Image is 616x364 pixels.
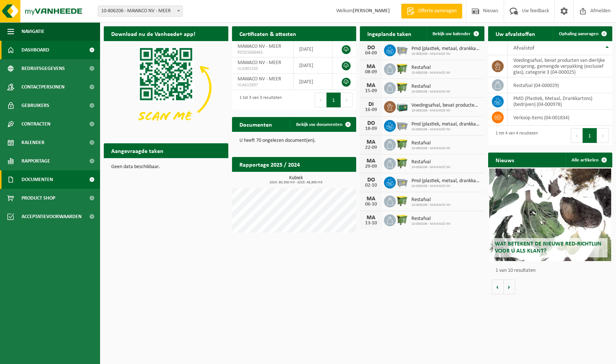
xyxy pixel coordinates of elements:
span: Contracten [21,115,50,133]
div: 06-10 [364,202,378,207]
div: DO [364,120,378,126]
img: WB-1100-HPE-GN-50 [396,138,408,150]
div: DO [364,177,378,183]
span: Navigatie [21,22,44,41]
span: 10-806206 - MAWACO NV [411,146,451,151]
div: DO [364,45,378,51]
span: Restafval [411,216,451,222]
h2: Uw afvalstoffen [488,26,543,41]
span: Dashboard [21,41,49,59]
img: WB-1100-HPE-GN-50 [396,62,408,75]
span: Contactpersonen [21,78,64,96]
span: Acceptatievoorwaarden [21,207,82,226]
span: 2024: 80,300 m3 - 2025: 48,900 m3 [236,181,357,184]
a: Alle artikelen [566,153,612,167]
button: Previous [315,93,327,107]
h3: Kubiek [236,176,357,184]
img: WB-1100-HPE-GN-50 [396,157,408,169]
span: Rapportage [21,152,50,170]
span: Bedrijfsgegevens [21,59,65,78]
img: WB-2500-GAL-GY-01 [396,176,408,188]
span: Kalender [21,133,44,152]
span: 10-806206 - MAWACO NV [411,184,481,188]
a: Bekijk uw documenten [290,117,355,132]
span: 10-806206 - MAWACO NV [411,71,451,75]
div: MA [364,139,378,145]
div: 04-09 [364,51,378,56]
span: Product Shop [21,189,55,207]
span: Pmd (plastiek, metaal, drankkartons) (bedrijven) [411,46,481,52]
h2: Rapportage 2025 / 2024 [232,157,307,171]
td: PMD (Plastiek, Metaal, Drankkartons) (bedrijven) (04-000978) [508,93,613,110]
span: 10-806206 - MAWACO NV [411,52,481,56]
div: 18-09 [364,126,378,131]
a: Wat betekent de nieuwe RED-richtlijn voor u als klant? [489,168,611,261]
button: Next [341,93,352,107]
span: Pmd (plastiek, metaal, drankkartons) (bedrijven) [411,178,481,184]
div: MA [364,158,378,164]
span: Restafval [411,197,451,203]
span: Voedingsafval, bevat producten van dierlijke oorsprong, gemengde verpakking (exc... [411,103,481,108]
div: MA [364,64,378,70]
img: WB-1100-HPE-GN-50 [396,194,408,207]
div: 15-09 [364,89,378,94]
span: RED25006465 [238,50,288,56]
div: MA [364,196,378,202]
span: MAWACO NV - MEER [238,60,281,66]
span: VLA615697 [238,82,288,88]
td: [DATE] [294,57,332,74]
h2: Ingeplande taken [360,26,419,41]
img: PB-LB-0680-HPE-GN-01 [396,100,408,113]
span: Pmd (plastiek, metaal, drankkartons) (bedrijven) [411,121,481,127]
span: 10-806206 - MAWACO NV - MEER [98,6,183,17]
p: 1 van 10 resultaten [496,268,609,273]
p: U heeft 70 ongelezen document(en). [239,138,349,143]
img: Download de VHEPlus App [104,41,228,134]
p: Geen data beschikbaar. [111,164,221,170]
td: [DATE] [294,41,332,57]
h2: Nieuws [488,153,521,167]
span: Documenten [21,170,53,189]
button: Next [597,128,609,143]
span: 10-806206 - MAWACO NV [411,90,451,94]
td: voedingsafval, bevat producten van dierlijke oorsprong, gemengde verpakking (exclusief glas), cat... [508,55,613,77]
span: 10-806206 - MAWACO NV [411,165,451,170]
h2: Documenten [232,117,279,131]
span: Restafval [411,140,451,146]
div: 22-09 [364,145,378,150]
div: 1 tot 4 van 4 resultaten [492,127,538,144]
span: Bekijk uw documenten [296,122,342,127]
div: 02-10 [364,183,378,188]
span: Restafval [411,159,451,165]
button: Previous [571,128,583,143]
h2: Aangevraagde taken [104,143,171,158]
td: restafval (04-000029) [508,77,613,93]
img: WB-1100-HPE-GN-50 [396,213,408,226]
span: 10-806206 - MAWACO NV [411,127,481,132]
img: WB-2500-GAL-GY-01 [396,43,408,56]
a: Ophaling aanvragen [553,26,612,41]
div: MA [364,83,378,89]
td: [DATE] [294,74,332,90]
h2: Certificaten & attesten [232,26,304,41]
a: Bekijk rapportage [301,171,355,186]
span: 10-806206 - MAWACO NV [411,203,451,207]
span: VLA901533 [238,66,288,72]
span: MAWACO NV - MEER [238,44,281,49]
span: Restafval [411,65,451,71]
div: 1 tot 3 van 3 resultaten [236,92,282,108]
img: WB-1100-HPE-GN-50 [396,81,408,94]
a: Bekijk uw kalender [427,26,484,41]
div: 08-09 [364,70,378,75]
td: verkoop items (04-001834) [508,110,613,126]
button: 1 [583,128,597,143]
span: 10-806206 - MAWACO NV [411,108,481,113]
span: Ophaling aanvragen [559,31,599,36]
span: Restafval [411,84,451,90]
h2: Download nu de Vanheede+ app! [104,26,203,41]
button: 1 [327,93,341,107]
span: MAWACO NV - MEER [238,76,281,82]
div: 16-09 [364,107,378,113]
div: 29-09 [364,164,378,169]
img: WB-2500-GAL-GY-01 [396,119,408,131]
